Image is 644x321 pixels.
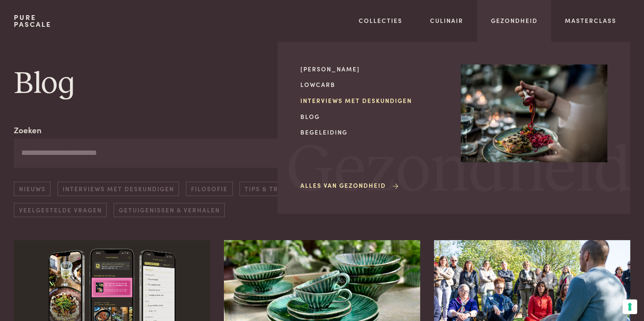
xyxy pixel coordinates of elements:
[300,181,400,190] a: Alles van Gezondheid
[430,16,463,25] a: Culinair
[14,64,630,103] h1: Blog
[239,182,300,196] a: Tips & Tricks
[14,203,107,217] a: Veelgestelde vragen
[300,80,447,89] a: Lowcarb
[359,16,402,25] a: Collecties
[491,16,538,25] a: Gezondheid
[57,182,179,196] a: Interviews met deskundigen
[14,182,51,196] a: Nieuws
[14,124,41,136] label: Zoeken
[300,128,447,137] a: Begeleiding
[287,138,631,204] span: Gezondheid
[461,64,607,162] img: Gezondheid
[565,16,616,25] a: Masterclass
[14,14,51,28] a: PurePascale
[186,182,233,196] a: Filosofie
[622,299,637,314] button: Uw voorkeuren voor toestemming voor trackingtechnologieën
[300,96,447,105] a: Interviews met deskundigen
[300,112,447,121] a: Blog
[114,203,225,217] a: Getuigenissen & Verhalen
[300,64,447,74] a: [PERSON_NAME]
